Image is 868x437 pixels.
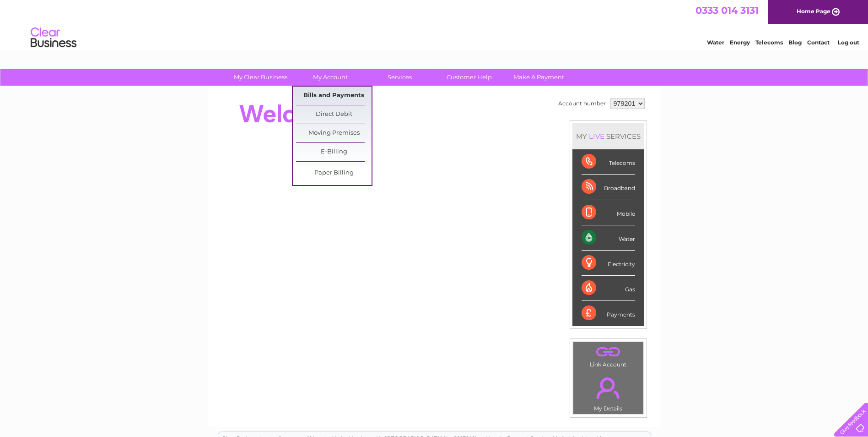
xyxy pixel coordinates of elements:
[296,87,372,105] a: Bills and Payments
[695,5,759,16] a: 0333 014 3131
[556,96,608,111] td: Account number
[788,39,802,46] a: Blog
[582,149,635,175] div: Telecoms
[296,124,372,142] a: Moving Premises
[296,105,372,124] a: Direct Debit
[587,132,606,141] div: LIVE
[838,39,859,46] a: Log out
[223,69,298,86] a: My Clear Business
[296,164,372,182] a: Paper Billing
[573,370,644,415] td: My Details
[807,39,830,46] a: Contact
[730,39,750,46] a: Energy
[582,251,635,276] div: Electricity
[582,200,635,225] div: Mobile
[362,69,437,86] a: Services
[755,39,783,46] a: Telecoms
[582,225,635,251] div: Water
[582,276,635,301] div: Gas
[30,24,77,52] img: logo.png
[431,69,507,86] a: Customer Help
[296,143,372,161] a: E-Billing
[572,123,644,149] div: MY SERVICES
[582,301,635,326] div: Payments
[576,372,641,404] a: .
[292,69,368,86] a: My Account
[576,344,641,360] a: .
[707,39,724,46] a: Water
[582,175,635,200] div: Broadband
[573,341,644,370] td: Link Account
[501,69,577,86] a: Make A Payment
[218,5,651,44] div: Clear Business is a trading name of Verastar Limited (registered in [GEOGRAPHIC_DATA] No. 3667643...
